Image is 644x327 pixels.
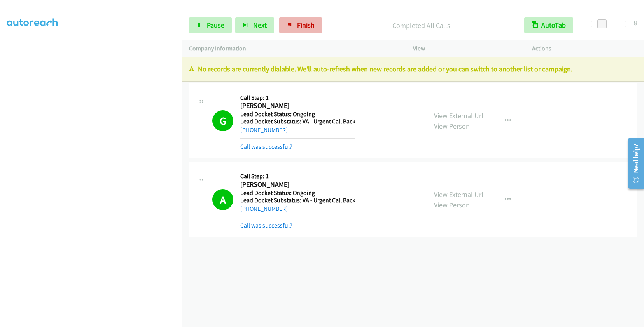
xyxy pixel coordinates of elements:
[240,143,292,150] a: Call was successful?
[212,189,233,210] h1: A
[189,17,232,33] a: Pause
[434,190,483,199] a: View External Url
[240,205,288,212] a: [PHONE_NUMBER]
[235,17,274,33] button: Next
[240,110,355,118] h5: Lead Docket Status: Ongoing
[524,17,573,33] button: AutoTab
[434,111,483,120] a: View External Url
[240,94,355,102] h5: Call Step: 1
[434,200,470,209] a: View Person
[434,122,470,130] a: View Person
[189,44,399,53] p: Company Information
[413,44,518,53] p: View
[240,118,355,125] h5: Lead Docket Substatus: VA - Urgent Call Back
[633,17,637,28] div: 8
[240,222,292,229] a: Call was successful?
[212,110,233,131] h1: G
[207,21,224,30] span: Pause
[332,20,510,31] p: Completed All Calls
[532,44,637,53] p: Actions
[297,21,315,30] span: Finish
[253,21,267,30] span: Next
[240,180,354,189] h2: [PERSON_NAME]
[189,64,637,74] p: No records are currently dialable. We'll auto-refresh when new records are added or you can switc...
[240,189,355,197] h5: Lead Docket Status: Ongoing
[240,101,354,110] h2: [PERSON_NAME]
[279,17,322,33] a: Finish
[240,197,355,204] h5: Lead Docket Substatus: VA - Urgent Call Back
[240,172,355,180] h5: Call Step: 1
[240,126,288,134] a: [PHONE_NUMBER]
[621,132,644,194] iframe: Resource Center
